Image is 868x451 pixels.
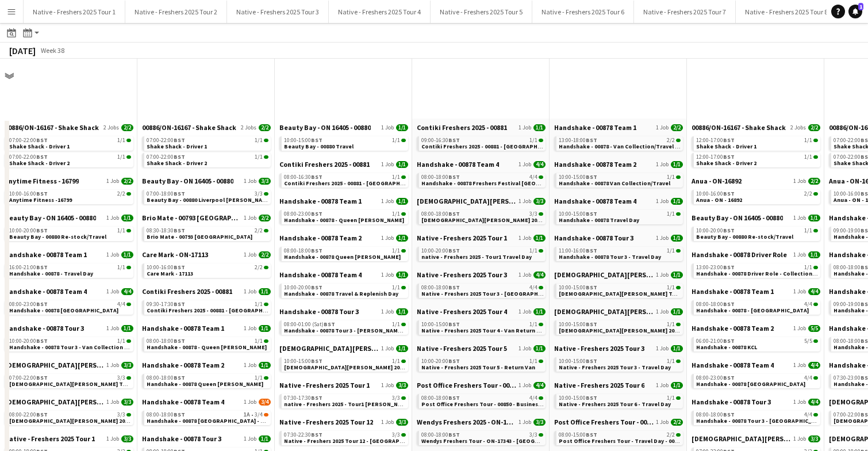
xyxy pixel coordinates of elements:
[9,153,131,166] a: 07:00-22:00BST1/1Shake Shack - Driver 2
[392,174,400,180] span: 1/1
[9,228,48,234] span: 10:00-20:00
[656,198,669,205] span: 1 Job
[255,191,263,197] span: 3/3
[9,136,131,150] a: 07:00-22:00BST1/1Shake Shack - Driver 1
[559,179,670,187] span: Handshake - 00878 Van Collection/Travel
[284,247,406,260] a: 08:00-18:00BST1/1Handshake - 00878 Queen [PERSON_NAME]
[692,177,742,185] span: Anua - ON-16892
[142,213,241,222] span: Brio Mate - 00793 Birmingham
[279,270,408,307] div: Handshake - 00878 Team 41 Job1/110:00-20:00BST1/1Handshake - 00878 Travel & Replenish Day
[696,227,818,240] a: 10:00-20:00BST1/1Beauty Bay - 00880 Re-stock/Travel
[421,284,543,297] a: 08:00-18:00BST4/4Native - Freshers 2025 Tour 3 - [GEOGRAPHIC_DATA]
[848,5,862,18] a: 1
[586,247,597,254] span: BST
[692,123,786,132] span: 00886/ON-16167 - Shake Shack
[696,228,735,234] span: 10:00-20:00
[244,178,256,185] span: 1 Job
[692,123,820,132] a: 00886/ON-16167 - Shake Shack2 Jobs2/2
[448,210,460,217] span: BST
[5,177,133,185] a: Anytime Fitness - 167991 Job2/2
[284,143,354,150] span: Beauty Bay - 00880 Travel
[417,197,546,205] a: [DEMOGRAPHIC_DATA][PERSON_NAME] 2025 Tour 2 - 008481 Job3/3
[559,216,639,224] span: Handshake - 00878 Travel Day
[696,136,818,150] a: 12:00-17:00BST1/1Shake Shack - Driver 1
[142,123,271,132] a: 00886/ON-16167 - Shake Shack2 Jobs2/2
[147,159,207,167] span: Shake Shack - Driver 2
[396,272,408,278] span: 1/1
[9,270,93,277] span: Handshake - 00878 - Travel Day
[559,136,681,150] a: 13:00-18:00BST2/2Handshake - 00878 - Van Collection/Travel Day
[519,272,531,278] span: 1 Job
[696,270,842,277] span: Handshake - 00878 Driver Role - Collection & Drop Off
[5,123,133,177] div: 00886/ON-16167 - Shake Shack2 Jobs2/207:00-22:00BST1/1Shake Shack - Driver 107:00-22:00BST1/1Shak...
[586,136,597,144] span: BST
[381,161,394,168] span: 1 Job
[259,251,271,258] span: 2/2
[656,161,669,168] span: 1 Job
[259,178,271,185] span: 3/3
[634,1,736,23] button: Native - Freshers 2025 Tour 7
[554,197,683,234] div: Handshake - 00878 Team 41 Job1/110:00-15:00BST1/1Handshake - 00878 Travel Day
[554,234,683,242] a: Handshake - 00878 Tour 31 Job1/1
[9,190,131,203] a: 10:00-16:00BST2/2Anytime Fitness -16799
[790,124,806,131] span: 2 Jobs
[284,211,322,217] span: 08:00-23:00
[417,270,546,279] a: Native - Freshers 2025 Tour 31 Job4/4
[279,160,408,169] a: Contiki Freshers 2025 - 008811 Job1/1
[329,1,431,23] button: Native - Freshers 2025 Tour 4
[106,251,119,258] span: 1 Job
[804,154,812,160] span: 1/1
[5,213,133,222] a: Beauty Bay - ON 16405 - 008801 Job1/1
[793,215,806,221] span: 1 Job
[554,234,683,270] div: Handshake - 00878 Tour 31 Job1/111:00-16:00BST1/1Handshake - 00878 Tour 3 - Travel Day
[9,191,48,197] span: 10:00-16:00
[692,250,820,259] a: Handshake - 00878 Driver Role1 Job1/1
[554,197,683,205] a: Handshake - 00878 Team 41 Job1/1
[106,178,119,185] span: 1 Job
[9,233,106,240] span: Beauty Bay - 00880 Re-stock/Travel
[696,190,818,203] a: 10:00-16:00BST2/2Anua - ON - 16892
[5,177,79,185] span: Anytime Fitness - 16799
[656,124,669,131] span: 1 Job
[279,197,362,205] span: Handshake - 00878 Team 1
[417,160,499,169] span: Handshake - 00878 Team 4
[529,248,537,254] span: 1/1
[723,263,735,271] span: BST
[559,174,597,180] span: 10:00-15:00
[255,265,263,270] span: 2/2
[554,197,636,205] span: Handshake - 00878 Team 4
[529,137,537,143] span: 1/1
[559,248,597,254] span: 11:00-16:00
[311,173,322,181] span: BST
[147,227,268,240] a: 08:30-18:30BST2/2Brio Mate - 00793 [GEOGRAPHIC_DATA]
[696,196,742,204] span: Anua - ON - 16892
[554,160,683,197] div: Handshake - 00878 Team 21 Job1/110:00-15:00BST1/1Handshake - 00878 Van Collection/Travel
[421,210,543,223] a: 08:00-18:00BST3/3[DEMOGRAPHIC_DATA][PERSON_NAME] 2025 Tour 2 - 00848 - [GEOGRAPHIC_DATA]
[142,177,271,185] a: Beauty Bay - ON 16405 - 008801 Job3/3
[417,197,546,234] div: [DEMOGRAPHIC_DATA][PERSON_NAME] 2025 Tour 2 - 008481 Job3/308:00-18:00BST3/3[DEMOGRAPHIC_DATA][PE...
[554,123,636,132] span: Handshake - 00878 Team 1
[696,265,735,270] span: 13:00-23:00
[586,284,597,291] span: BST
[174,263,185,271] span: BST
[5,213,96,222] span: Beauty Bay - ON 16405 - 00880
[311,284,322,291] span: BST
[142,250,271,259] a: Care Mark - ON-171131 Job2/2
[421,248,460,254] span: 10:00-20:00
[533,124,546,131] span: 1/1
[142,213,271,250] div: Brio Mate - 00793 [GEOGRAPHIC_DATA]1 Job2/208:30-18:30BST2/2Brio Mate - 00793 [GEOGRAPHIC_DATA]
[174,136,185,144] span: BST
[255,137,263,143] span: 1/1
[417,160,546,169] a: Handshake - 00878 Team 41 Job4/4
[671,235,683,242] span: 1/1
[692,123,820,177] div: 00886/ON-16167 - Shake Shack2 Jobs2/212:00-17:00BST1/1Shake Shack - Driver 112:00-17:00BST1/1Shak...
[519,161,531,168] span: 1 Job
[24,1,125,23] button: Native - Freshers 2025 Tour 1
[147,190,268,203] a: 07:00-18:00BST3/3Beauty Bay - 00880 Liverpool [PERSON_NAME] Freshers
[117,137,125,143] span: 1/1
[519,198,531,205] span: 1 Job
[696,191,735,197] span: 10:00-16:00
[559,211,597,217] span: 10:00-15:00
[121,178,133,185] span: 2/2
[417,160,546,197] div: Handshake - 00878 Team 41 Job4/408:00-18:00BST4/4Handshake - 00878 Freshers Festival [GEOGRAPHIC_...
